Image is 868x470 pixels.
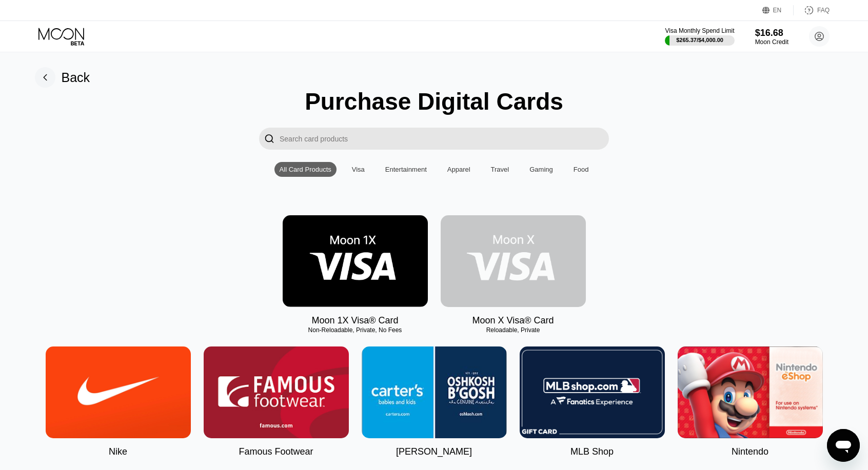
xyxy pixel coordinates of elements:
div: Food [568,162,594,177]
div: Gaming [529,166,553,173]
div: $265.37 / $4,000.00 [676,37,723,43]
div: [PERSON_NAME] [396,446,472,457]
div: $16.68Moon Credit [755,28,788,46]
div: Visa [352,166,365,173]
div: Purchase Digital Cards [305,88,563,115]
div: Travel [491,166,509,173]
div: Moon X Visa® Card [472,315,554,326]
div: Reloadable, Private [441,326,586,334]
div: Nintendo [732,446,768,457]
div: Famous Footwear [239,446,313,457]
div: Apparel [447,166,470,173]
div: Travel [486,162,515,177]
div: FAQ [817,7,830,14]
div: All Card Products [280,166,331,173]
div: Visa Monthly Spend Limit [665,27,734,34]
div: FAQ [794,5,830,15]
div: MLB Shop [570,446,614,457]
div: Gaming [524,162,558,177]
div: Moon Credit [755,38,788,46]
div: Non-Reloadable, Private, No Fees [283,326,428,334]
div: EN [762,5,794,15]
div: $16.68 [755,28,788,38]
div: Nike [109,446,127,457]
div: Apparel [442,162,476,177]
div: Entertainment [385,166,427,173]
div: Visa Monthly Spend Limit$265.37/$4,000.00 [665,27,734,46]
div: Moon 1X Visa® Card [311,315,398,326]
div: Visa [347,162,370,177]
div: Entertainment [380,162,432,177]
div: Food [574,166,589,173]
div: All Card Products [274,162,337,177]
div: EN [773,7,782,14]
div:  [264,133,274,145]
input: Search card products [280,128,609,150]
div:  [259,128,280,150]
iframe: Bouton de lancement de la fenêtre de messagerie [827,429,860,462]
div: Back [62,70,90,85]
div: Back [35,67,90,88]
